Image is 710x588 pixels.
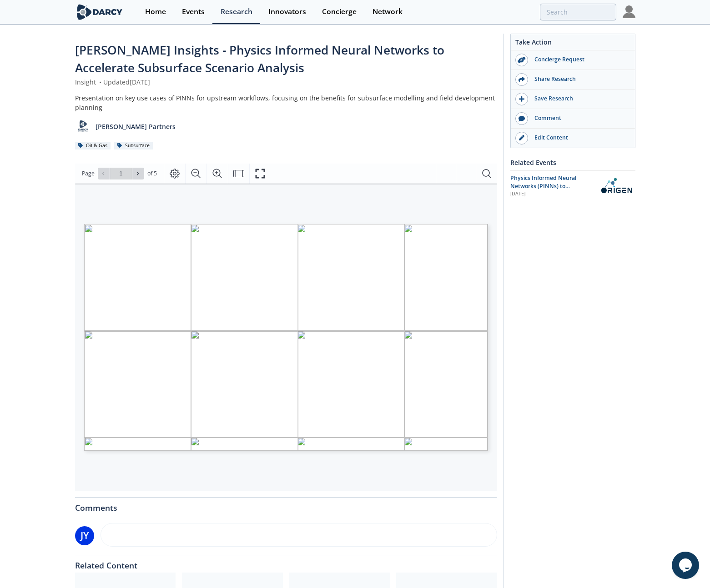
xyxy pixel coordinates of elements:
[373,8,403,15] div: Network
[510,174,635,198] a: Physics Informed Neural Networks (PINNs) to Accelerate Subsurface Scenario Analysis [DATE] OriGen.AI
[75,498,497,512] div: Comments
[75,4,125,20] img: logo-wide.svg
[511,37,635,50] div: Take Action
[672,552,701,579] iframe: chat widget
[75,42,444,76] span: [PERSON_NAME] Insights - Physics Informed Neural Networks to Accelerate Subsurface Scenario Analysis
[510,174,576,207] span: Physics Informed Neural Networks (PINNs) to Accelerate Subsurface Scenario Analysis
[75,142,111,150] div: Oil & Gas
[597,178,635,194] img: OriGen.AI
[96,122,176,131] p: [PERSON_NAME] Partners
[268,8,306,15] div: Innovators
[528,134,630,142] div: Edit Content
[75,77,497,87] div: Insight Updated [DATE]
[75,93,497,112] div: Presentation on key use cases of PINNs for upstream workflows, focusing on the benefits for subsu...
[511,129,635,148] a: Edit Content
[528,114,630,122] div: Comment
[322,8,357,15] div: Concierge
[510,154,635,170] div: Related Events
[114,142,153,150] div: Subsurface
[145,8,166,15] div: Home
[75,555,497,570] div: Related Content
[98,78,103,86] span: •
[221,8,252,15] div: Research
[540,4,616,20] input: Advanced Search
[528,55,630,64] div: Concierge Request
[75,526,94,545] div: JY
[623,5,635,18] img: Profile
[510,190,591,198] div: [DATE]
[182,8,205,15] div: Events
[528,95,630,103] div: Save Research
[528,75,630,83] div: Share Research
